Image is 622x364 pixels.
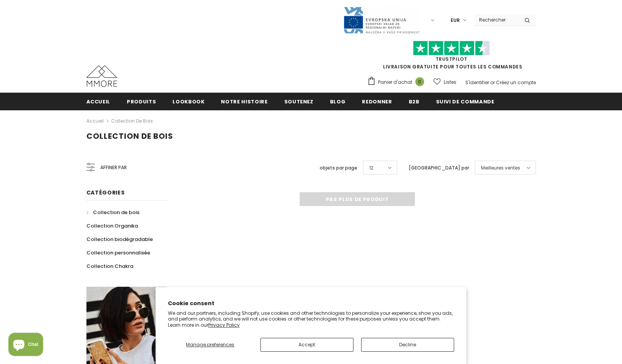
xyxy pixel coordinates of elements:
[490,79,495,86] span: or
[330,98,346,105] span: Blog
[221,98,267,105] span: Notre histoire
[86,93,111,110] a: Accueil
[330,93,346,110] a: Blog
[496,79,536,86] a: Créez un compte
[86,98,111,105] span: Accueil
[436,56,468,62] a: TrustPilot
[361,338,454,352] button: Decline
[111,118,153,124] a: Collection de bois
[86,189,125,196] span: Catégories
[409,164,469,172] label: [GEOGRAPHIC_DATA] par
[86,249,150,256] span: Collection personnalisée
[221,93,267,110] a: Notre histoire
[86,246,150,259] a: Collection personnalisée
[186,341,234,348] span: Manage preferences
[127,93,156,110] a: Produits
[168,310,454,328] p: We and our partners, including Shopify, use cookies and other technologies to personalize your ex...
[451,17,460,24] span: EUR
[362,98,392,105] span: Redonner
[413,41,490,56] img: Faites confiance aux étoiles pilotes
[465,79,489,86] a: S'identifier
[367,44,536,70] span: LIVRAISON GRATUITE POUR TOUTES LES COMMANDES
[127,98,156,105] span: Produits
[378,78,412,86] span: Panier d'achat
[320,164,357,172] label: objets par page
[93,209,139,216] span: Collection de bois
[86,222,138,229] span: Collection Organika
[86,65,117,87] img: Cas MMORE
[444,78,456,86] span: Listes
[86,131,173,141] span: Collection de bois
[362,93,392,110] a: Redonner
[284,93,313,110] a: soutenez
[343,6,420,34] img: Javni Razpis
[86,219,138,233] a: Collection Organika
[173,98,204,105] span: Lookbook
[86,116,104,126] a: Accueil
[481,164,520,172] span: Meilleures ventes
[6,333,45,358] inbox-online-store-chat: Shopify online store chat
[86,263,133,270] span: Collection Chakra
[409,98,420,105] span: B2B
[343,17,420,23] a: Javni Razpis
[409,93,420,110] a: B2B
[168,338,253,352] button: Manage preferences
[100,163,127,172] span: Affiner par
[168,299,454,307] h2: Cookie consent
[86,206,139,219] a: Collection de bois
[436,98,494,105] span: Suivi de commande
[86,259,133,273] a: Collection Chakra
[173,93,204,110] a: Lookbook
[260,338,353,352] button: Accept
[367,76,428,88] a: Panier d'achat 0
[433,75,456,89] a: Listes
[369,164,373,172] span: 12
[208,322,240,328] a: Privacy Policy
[86,233,153,246] a: Collection biodégradable
[474,14,519,25] input: Search Site
[86,236,153,243] span: Collection biodégradable
[284,98,313,105] span: soutenez
[415,77,424,86] span: 0
[436,93,494,110] a: Suivi de commande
